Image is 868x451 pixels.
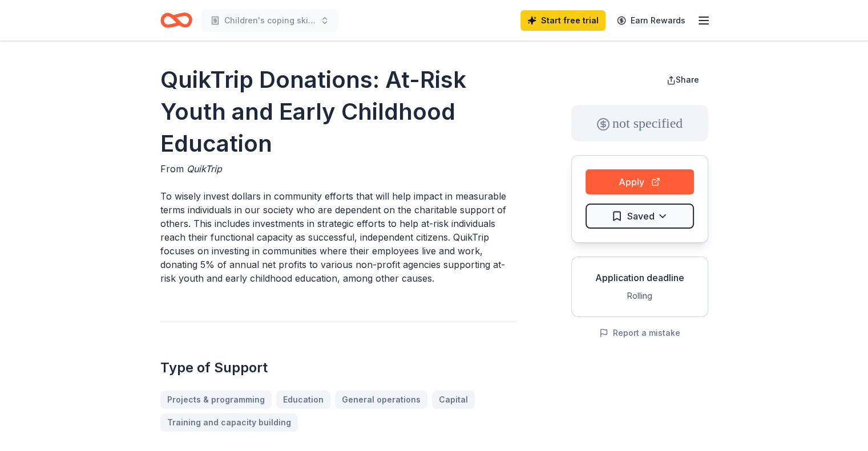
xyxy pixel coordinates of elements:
button: Report a mistake [599,326,680,340]
span: Share [676,75,699,84]
a: Earn Rewards [610,10,692,31]
div: Application deadline [581,271,699,285]
a: Training and capacity building [160,413,298,432]
a: Start free trial [520,10,605,31]
p: To wisely invest dollars in community efforts that will help impact in measurable terms individua... [160,189,516,285]
span: Saved [627,209,655,224]
span: QuikTrip [187,163,222,174]
button: Children's coping skills and social skills project [201,9,338,32]
h2: Type of Support [160,359,516,377]
button: Saved [586,204,694,229]
a: Education [276,391,330,409]
a: Home [160,7,192,34]
a: Projects & programming [160,391,272,409]
h1: QuikTrip Donations: At-Risk Youth and Early Childhood Education [160,64,516,160]
div: Rolling [581,289,699,303]
button: Apply [586,169,694,194]
a: Capital [432,391,475,409]
div: From [160,162,516,176]
button: Share [657,68,708,91]
span: Children's coping skills and social skills project [224,14,316,27]
div: not specified [571,105,708,141]
a: General operations [335,391,427,409]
